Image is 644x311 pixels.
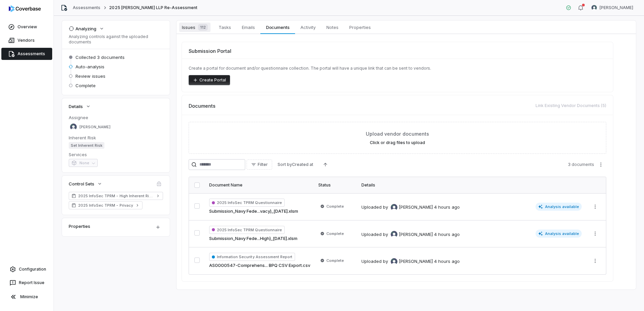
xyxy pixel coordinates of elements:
[78,203,133,208] span: 2025 InfoSec TPRM - Privacy
[19,267,46,272] span: Configuration
[75,73,105,79] span: Review issues
[109,5,197,10] span: 2025 [PERSON_NAME] LLP Re-Assessment
[247,160,272,170] button: Filter
[189,102,216,109] span: Documents
[590,256,601,266] button: More actions
[590,202,601,212] button: More actions
[434,204,460,211] div: 4 hours ago
[391,231,397,238] img: Isaac Mousel avatar
[78,193,154,199] span: 2025 InfoSec TPRM - High Inherent Risk (TruSight Supported)
[366,130,429,137] span: Upload vendor documents
[298,23,318,32] span: Activity
[69,26,96,32] div: Analyzing
[3,277,51,289] button: Report Issue
[216,23,234,32] span: Tasks
[75,54,125,60] span: Collected 3 documents
[3,263,51,275] a: Configuration
[595,160,606,170] button: More actions
[361,231,460,238] div: Uploaded
[326,231,344,236] span: Complete
[209,199,285,207] span: 2025 InfoSec TPRM Questionnaire
[79,125,110,130] span: [PERSON_NAME]
[318,182,353,188] div: Status
[20,294,38,300] span: Minimize
[18,24,37,30] span: Overview
[434,258,460,265] div: 4 hours ago
[209,262,310,269] a: AS0000547-Comprehens... BPQ CSV Export.csv
[587,3,637,13] button: Curtis Nohl avatar[PERSON_NAME]
[179,23,211,32] span: Issues
[189,47,231,55] span: Submission Portal
[536,203,582,211] span: Analysis available
[69,135,163,141] dt: Inherent Risk
[399,258,433,265] span: [PERSON_NAME]
[70,124,77,130] img: Isaac Mousel avatar
[434,231,460,238] div: 4 hours ago
[383,231,433,238] div: by
[69,151,163,158] dt: Services
[568,162,594,167] span: 3 documents
[326,258,344,263] span: Complete
[319,160,332,170] button: Ascending
[69,181,94,187] span: Control Sets
[536,230,582,238] span: Analysis available
[324,23,341,32] span: Notes
[383,258,433,265] div: by
[239,23,258,32] span: Emails
[399,204,433,211] span: [PERSON_NAME]
[189,66,606,71] p: Create a portal for document and/or questionnaire collection. The portal will have a unique link ...
[69,192,163,200] a: 2025 InfoSec TPRM - High Inherent Risk (TruSight Supported)
[258,162,268,167] span: Filter
[189,75,230,85] button: Create Portal
[1,34,52,46] a: Vendors
[198,24,208,31] span: 112
[18,38,35,43] span: Vendors
[209,182,310,188] div: Document Name
[323,162,328,167] svg: Ascending
[361,204,460,211] div: Uploaded
[347,23,374,32] span: Properties
[19,280,44,285] span: Report Issue
[67,100,93,112] button: Details
[69,142,104,149] span: Set Inherent Risk
[209,235,297,242] a: Submission_Navy Fede...High)_[DATE].xlsm
[263,23,292,32] span: Documents
[391,258,397,265] img: Isaac Mousel avatar
[75,82,96,89] span: Complete
[69,34,163,45] p: Analyzing controls against the uploaded documents
[1,48,52,60] a: Assessments
[73,5,100,10] a: Assessments
[67,178,104,190] button: Control Sets
[69,114,163,120] dt: Assignee
[209,208,298,215] a: Submission_Navy Fede...vacy)_[DATE].xlsm
[383,204,433,211] div: by
[399,231,433,238] span: [PERSON_NAME]
[69,103,83,109] span: Details
[273,160,317,170] button: Sort byCreated at
[1,21,52,33] a: Overview
[67,23,106,35] button: Analyzing
[591,5,597,10] img: Curtis Nohl avatar
[209,226,285,234] span: 2025 InfoSec TPRM Questionnaire
[326,204,344,209] span: Complete
[361,182,582,188] div: Details
[69,201,142,209] a: 2025 InfoSec TPRM - Privacy
[75,64,104,70] span: Auto-analysis
[9,5,41,12] img: logo-D7KZi-bG.svg
[391,204,397,211] img: Isaac Mousel avatar
[361,258,460,265] div: Uploaded
[209,253,295,261] span: Information Security Assessment Report
[600,5,633,10] span: [PERSON_NAME]
[3,290,51,304] button: Minimize
[370,140,425,145] label: Click or drag files to upload
[18,51,45,57] span: Assessments
[590,229,601,239] button: More actions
